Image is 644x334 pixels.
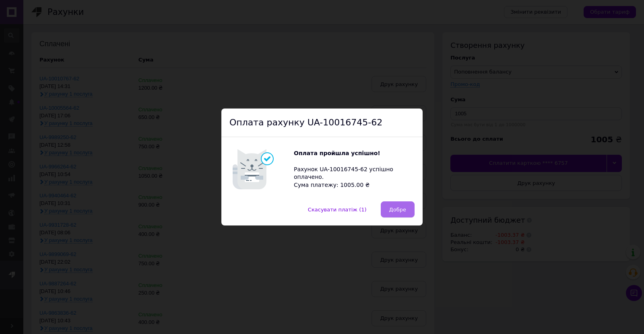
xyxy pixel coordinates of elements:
span: Добре [389,207,406,213]
button: Скасувати платіж (1) [299,201,375,217]
b: Оплата пройшла успішно! [294,150,380,156]
span: Скасувати платіж (1) [308,207,367,213]
div: Оплата рахунку UA-10016745-62 [221,109,423,137]
img: Котик говорить Оплата пройшла успішно! [229,145,294,193]
div: Рахунок UA-10016745-62 успішно оплачено. Сума платежу: 1005.00 ₴ [294,150,415,189]
button: Добре [381,201,415,217]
